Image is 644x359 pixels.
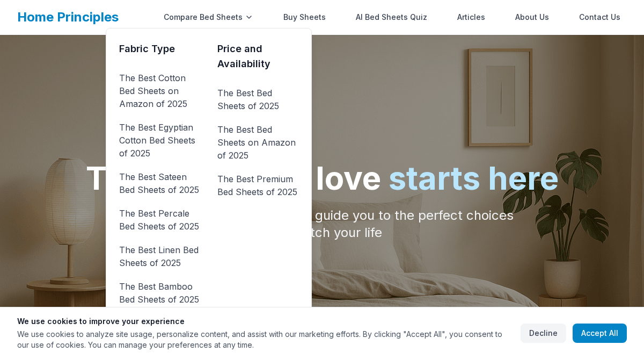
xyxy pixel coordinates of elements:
[573,324,627,343] button: Accept All
[119,119,200,162] a: The Best Egyptian Cotton Bed Sheets of 2025
[17,316,512,327] h3: We use cookies to improve your experience
[573,6,627,28] a: Contact Us
[217,41,298,71] h3: Price and Availability
[509,6,555,28] a: About Us
[86,162,559,194] h1: The home you love
[119,205,200,235] a: The Best Percale Bed Sheets of 2025
[119,241,200,271] a: The Best Linen Bed Sheets of 2025
[521,324,566,343] button: Decline
[451,6,492,28] a: Articles
[157,6,260,28] div: Compare Bed Sheets
[389,159,559,197] span: starts here
[119,41,200,56] h3: Fabric Type
[17,329,512,350] p: We use cookies to analyze site usage, personalize content, and assist with our marketing efforts....
[119,69,200,112] a: The Best Cotton Bed Sheets on Amazon of 2025
[17,9,119,25] a: Home Principles
[349,6,434,28] a: AI Bed Sheets Quiz
[217,121,298,164] a: The Best Bed Sheets on Amazon of 2025
[217,170,298,200] a: The Best Premium Bed Sheets of 2025
[277,6,332,28] a: Buy Sheets
[119,278,200,308] a: The Best Bamboo Bed Sheets of 2025
[217,84,298,114] a: The Best Bed Sheets of 2025
[119,168,200,198] a: The Best Sateen Bed Sheets of 2025
[116,207,528,241] p: Your home, your style - let us guide you to the perfect choices that match your life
